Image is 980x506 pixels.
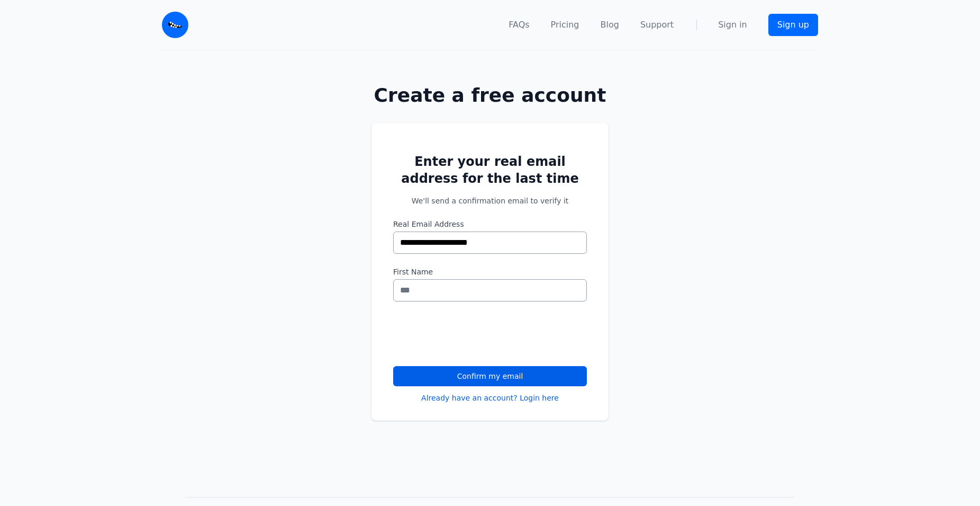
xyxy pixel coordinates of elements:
[393,219,587,229] label: Real Email Address
[509,19,529,31] a: FAQs
[162,12,188,38] img: Email Monster
[338,85,642,106] h1: Create a free account
[718,19,747,31] a: Sign in
[393,267,587,277] label: First Name
[393,314,554,356] iframe: reCAPTCHA
[393,196,587,206] p: We'll send a confirmation email to verify it
[393,153,587,187] h2: Enter your real email address for the last time
[393,366,587,386] button: Confirm my email
[640,19,674,31] a: Support
[551,19,579,31] a: Pricing
[421,393,559,403] a: Already have an account? Login here
[601,19,619,31] a: Blog
[768,14,818,36] a: Sign up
